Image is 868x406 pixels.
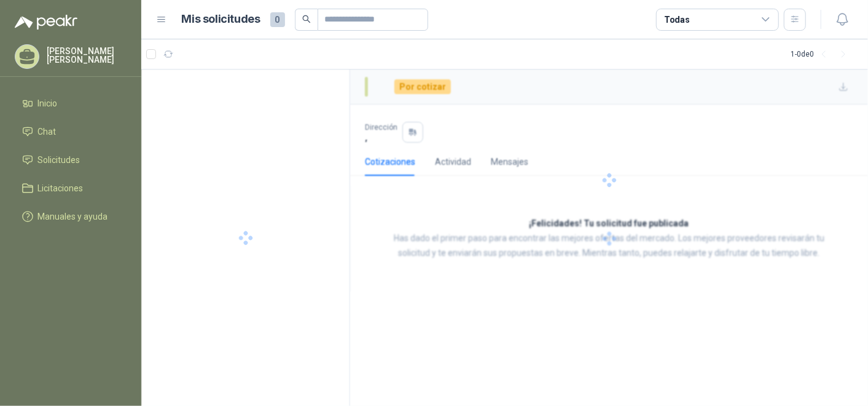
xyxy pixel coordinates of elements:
span: 0 [270,12,285,27]
h1: Mis solicitudes [182,10,260,28]
span: Inicio [38,97,58,110]
a: Chat [15,120,127,143]
span: Manuales y ayuda [38,210,108,223]
a: Manuales y ayuda [15,205,127,228]
a: Solicitudes [15,148,127,172]
p: [PERSON_NAME] [PERSON_NAME] [47,47,127,64]
img: Logo peakr [15,15,77,30]
span: search [302,15,311,23]
span: Solicitudes [38,153,80,167]
a: Inicio [15,92,127,115]
a: Licitaciones [15,177,127,200]
span: Licitaciones [38,181,84,195]
div: Todas [664,13,690,26]
div: 1 - 0 de 0 [791,44,853,64]
span: Chat [38,125,57,138]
